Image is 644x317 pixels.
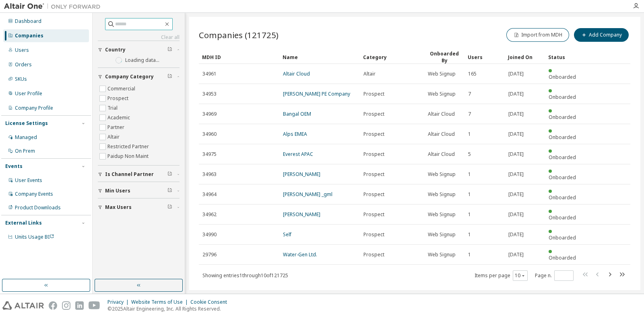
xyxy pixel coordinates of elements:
span: [DATE] [508,191,524,198]
label: Restricted Partner [107,142,151,151]
span: Altair Cloud [428,151,455,157]
a: Bangal OEM [283,110,311,117]
span: Prospect [363,171,384,178]
label: Loading data... [125,57,159,63]
span: 34962 [202,211,217,218]
span: [DATE] [508,111,524,117]
span: Onboarded [549,214,576,221]
a: [PERSON_NAME] [283,171,320,178]
button: Company Category [98,68,180,86]
span: 7 [468,111,471,117]
span: Items per page [475,270,528,281]
span: Prospect [363,211,384,218]
span: Prospect [363,191,384,198]
img: altair_logo.svg [2,301,44,310]
label: Altair [107,132,121,142]
a: [PERSON_NAME] [283,211,320,218]
span: 34990 [202,231,217,238]
div: Cookie Consent [190,299,232,305]
span: 1 [468,231,471,238]
span: Onboarded [549,154,576,161]
span: Onboarded [549,74,576,80]
label: Prospect [107,94,130,103]
span: Companies (121725) [199,29,279,41]
div: Managed [15,134,37,141]
span: Clear filter [167,47,172,53]
button: 10 [515,272,526,279]
span: Onboarded [549,234,576,241]
span: Page n. [535,270,574,281]
label: Academic [107,113,132,123]
span: [DATE] [508,71,524,77]
div: Privacy [107,299,131,305]
label: Commercial [107,84,137,94]
span: Max Users [105,204,132,211]
span: Web Signup [428,191,456,198]
span: 1 [468,191,471,198]
span: 34975 [202,151,217,157]
span: Web Signup [428,71,456,77]
span: 1 [468,252,471,258]
a: [PERSON_NAME] PE Company [283,90,350,97]
a: Clear all [98,34,180,41]
a: [PERSON_NAME] _gml [283,191,332,198]
a: Alps EMEA [283,131,307,137]
div: User Profile [15,90,42,97]
button: Add Company [574,28,629,42]
img: youtube.svg [89,301,100,310]
div: License Settings [5,120,48,127]
span: Altair [363,71,376,77]
span: [DATE] [508,171,524,178]
span: Units Usage BI [15,233,54,240]
div: Companies [15,33,43,39]
span: Prospect [363,231,384,238]
span: 34964 [202,191,217,198]
div: Status [548,51,582,63]
span: [DATE] [508,211,524,218]
div: Product Downloads [15,205,61,211]
span: 34963 [202,171,217,178]
span: 29796 [202,252,217,258]
span: Onboarded [549,254,576,261]
span: 1 [468,131,471,137]
img: facebook.svg [49,301,57,310]
span: Altair Cloud [428,131,455,137]
button: Max Users [98,198,180,216]
div: Users [15,47,29,53]
span: 1 [468,171,471,178]
img: linkedin.svg [75,301,84,310]
label: Paidup Non Maint [107,151,150,161]
div: Orders [15,61,32,68]
button: Country [98,41,180,59]
div: Users [468,51,502,63]
div: On Prem [15,148,35,154]
span: Min Users [105,188,130,194]
span: Clear filter [167,74,172,80]
span: Country [105,47,126,53]
span: 5 [468,151,471,157]
span: 34960 [202,131,217,137]
span: Web Signup [428,91,456,97]
a: Everest APAC [283,151,313,157]
span: Onboarded [549,94,576,100]
div: Company Events [15,191,53,197]
p: © 2025 Altair Engineering, Inc. All Rights Reserved. [107,305,232,312]
div: Joined On [508,51,542,63]
span: Prospect [363,91,384,97]
span: Onboarded [549,174,576,181]
div: Onboarded By [427,50,461,64]
span: Web Signup [428,211,456,218]
button: Min Users [98,182,180,200]
span: 165 [468,71,477,77]
span: 1 [468,211,471,218]
span: Clear filter [167,204,172,211]
label: Trial [107,103,119,113]
button: Is Channel Partner [98,166,180,183]
div: Events [5,163,23,170]
span: Clear filter [167,188,172,194]
button: Import from MDH [506,28,569,42]
span: 34961 [202,71,217,77]
span: 34969 [202,111,217,117]
a: Altair Cloud [283,70,310,77]
a: Water-Gen Ltd. [283,251,317,258]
